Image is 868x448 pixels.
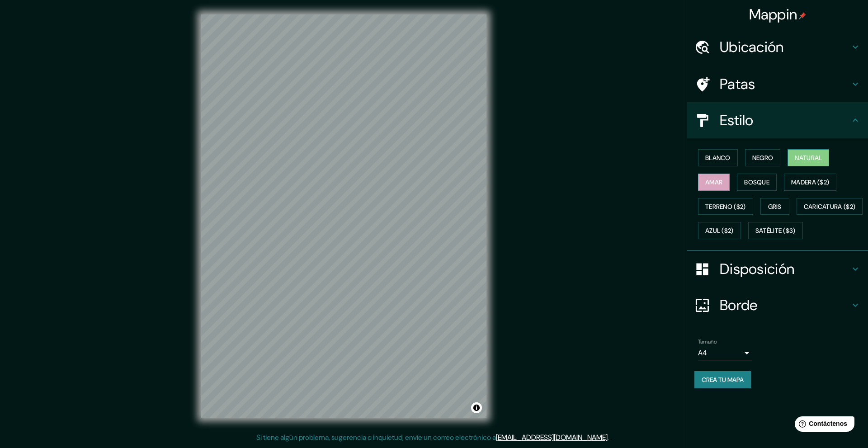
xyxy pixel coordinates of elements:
[748,222,803,239] button: Satélite ($3)
[698,338,717,345] font: Tamaño
[797,198,863,215] button: Caricatura ($2)
[720,38,784,57] font: Ubicación
[687,66,868,102] div: Patas
[705,154,731,162] font: Blanco
[705,178,722,186] font: Amar
[609,432,610,442] font: .
[698,346,752,360] div: A4
[201,14,486,418] canvas: Mapa
[687,287,868,323] div: Borde
[705,203,746,211] font: Terreno ($2)
[702,376,744,384] font: Crea tu mapa
[720,296,758,315] font: Borde
[784,174,836,191] button: Madera ($2)
[720,259,794,278] font: Disposición
[788,413,858,438] iframe: Lanzador de widgets de ayuda
[788,149,829,166] button: Natural
[496,433,608,442] a: [EMAIL_ADDRESS][DOMAIN_NAME]
[610,432,612,442] font: .
[749,5,797,24] font: Mappin
[745,149,781,166] button: Negro
[687,29,868,65] div: Ubicación
[698,174,730,191] button: Amar
[687,251,868,287] div: Disposición
[737,174,777,191] button: Bosque
[744,178,769,186] font: Bosque
[694,371,751,388] button: Crea tu mapa
[804,203,856,211] font: Caricatura ($2)
[698,348,707,358] font: A4
[698,222,741,239] button: Azul ($2)
[720,75,755,94] font: Patas
[698,149,738,166] button: Blanco
[752,154,774,162] font: Negro
[799,12,806,19] img: pin-icon.png
[795,154,822,162] font: Natural
[687,102,868,138] div: Estilo
[755,227,796,235] font: Satélite ($3)
[256,433,496,442] font: Si tiene algún problema, sugerencia o inquietud, envíe un correo electrónico a
[698,198,753,215] button: Terreno ($2)
[768,203,782,211] font: Gris
[760,198,789,215] button: Gris
[791,178,829,186] font: Madera ($2)
[471,402,482,413] button: Activar o desactivar atribución
[705,227,734,235] font: Azul ($2)
[720,111,754,130] font: Estilo
[608,433,609,442] font: .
